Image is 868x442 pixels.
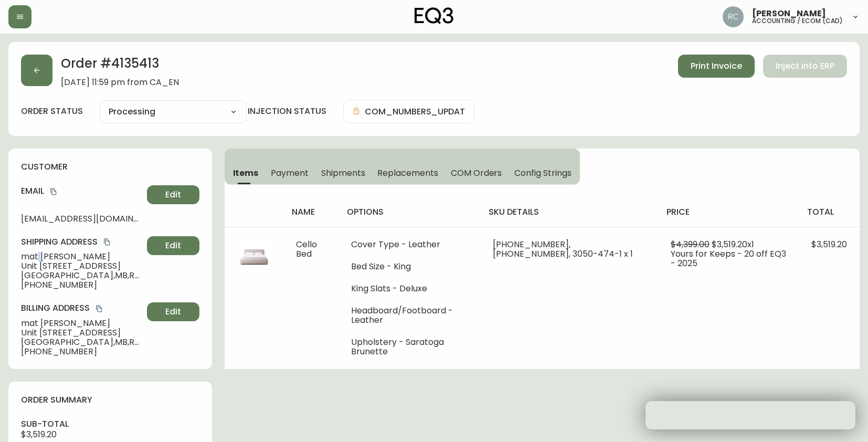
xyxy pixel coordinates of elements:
[671,238,710,250] span: $4,399.00
[21,280,143,290] span: [PHONE_NUMBER]
[811,238,847,250] span: $3,519.20
[723,6,744,27] img: f4ba4e02bd060be8f1386e3ca455bd0e
[21,428,57,440] span: $3,519.20
[21,236,143,248] h4: Shipping Address
[248,106,326,117] h4: injection status
[752,9,826,18] span: [PERSON_NAME]
[21,418,199,430] h4: sub-total
[493,238,633,260] span: [PHONE_NUMBER], [PHONE_NUMBER], 3050-474-1 x 1
[21,106,83,117] label: order status
[165,306,181,318] span: Edit
[102,237,112,247] button: copy
[351,284,468,293] li: King Slats - Deluxe
[292,206,331,218] h4: name
[48,186,59,197] button: copy
[678,55,755,78] button: Print Invoice
[347,206,472,218] h4: options
[377,167,438,178] span: Replacements
[451,167,502,178] span: COM Orders
[296,238,317,260] span: Cello Bed
[271,167,309,178] span: Payment
[321,167,365,178] span: Shipments
[21,161,199,173] h4: customer
[94,303,104,314] button: copy
[21,252,143,261] span: mat [PERSON_NAME]
[61,55,179,78] h2: Order # 4135413
[666,206,790,218] h4: price
[21,338,143,347] span: [GEOGRAPHIC_DATA] , MB , R3C 1E1 , CA
[165,189,181,201] span: Edit
[415,7,453,24] img: logo
[21,328,143,338] span: Unit [STREET_ADDRESS]
[351,262,468,271] li: Bed Size - King
[351,240,468,249] li: Cover Type - Leather
[21,394,199,406] h4: order summary
[21,261,143,271] span: Unit [STREET_ADDRESS]
[233,167,259,178] span: Items
[514,167,571,178] span: Config Strings
[671,248,786,269] span: Yours for Keeps - 20 off EQ3 - 2025
[807,206,851,218] h4: total
[21,302,143,314] h4: Billing Address
[21,214,143,224] span: [EMAIL_ADDRESS][DOMAIN_NAME]
[21,347,143,356] span: [PHONE_NUMBER]
[351,306,468,325] li: Headboard/Footboard - Leather
[21,319,143,328] span: mat [PERSON_NAME]
[147,185,199,204] button: Edit
[61,78,179,87] span: [DATE] 11:59 pm from CA_EN
[752,18,843,24] h5: accounting / ecom (cad)
[489,206,650,218] h4: sku details
[147,302,199,321] button: Edit
[712,238,754,250] span: $3,519.20 x 1
[351,338,468,356] li: Upholstery - Saratoga Brunette
[691,60,742,72] span: Print Invoice
[165,240,181,251] span: Edit
[237,240,271,273] img: 99196330-5f61-48aa-bc44-3fb1646a5c72.jpg
[147,236,199,255] button: Edit
[21,271,143,280] span: [GEOGRAPHIC_DATA] , MB , R3C 1E1 , CA
[21,185,143,197] h4: Email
